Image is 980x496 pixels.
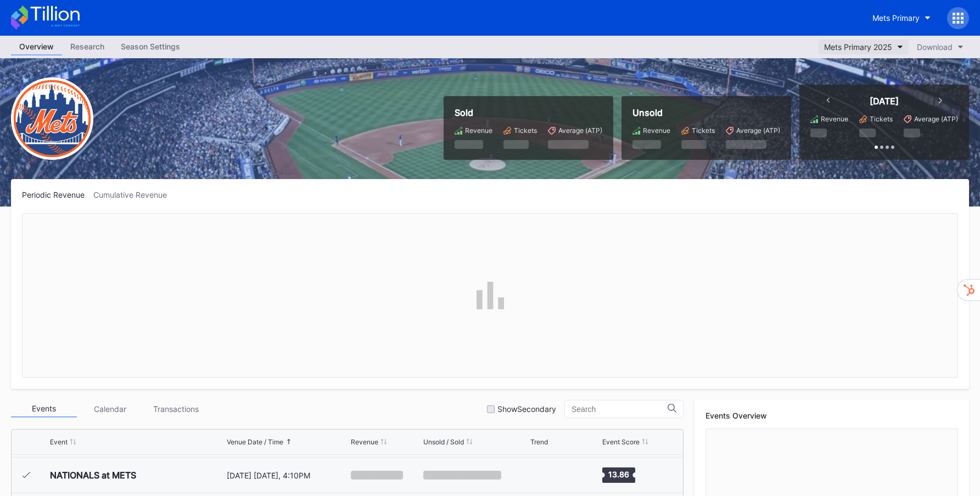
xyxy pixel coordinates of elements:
div: Research [62,38,113,54]
div: Periodic Revenue [22,190,93,199]
input: Search [572,405,668,414]
div: Trend [530,438,548,446]
img: New-York-Mets-Transparent.png [11,77,93,160]
div: [DATE] [870,96,899,107]
div: Revenue [643,126,670,135]
div: Average (ATP) [736,126,780,135]
div: Mets Primary 2025 [824,42,892,52]
svg: Chart title [530,461,563,489]
div: Events Overview [705,411,958,420]
div: Transactions [143,400,209,417]
div: Cumulative Revenue [93,190,176,199]
div: Revenue [821,115,848,123]
div: Event [50,438,68,446]
button: Mets Primary 2025 [819,40,909,54]
div: Events [11,400,77,417]
div: Calendar [77,400,143,417]
div: Average (ATP) [914,115,958,123]
div: NATIONALS at METS [50,470,136,481]
div: Mets Primary [872,13,920,23]
div: Tickets [514,126,537,135]
div: Show Secondary [497,404,556,414]
a: Overview [11,38,62,55]
div: Unsold [632,107,780,118]
div: Revenue [351,438,378,446]
button: Download [911,40,969,54]
button: Mets Primary [864,8,939,28]
div: Event Score [602,438,640,446]
div: Tickets [692,126,715,135]
a: Season Settings [113,38,188,55]
div: Unsold / Sold [423,438,464,446]
div: Download [917,42,953,52]
div: Average (ATP) [558,126,602,135]
div: Sold [455,107,602,118]
text: 13.86 [608,470,629,479]
div: Venue Date / Time [227,438,283,446]
a: Research [62,38,113,55]
div: Tickets [870,115,893,123]
div: [DATE] [DATE], 4:10PM [227,471,349,480]
div: Season Settings [113,38,188,54]
div: Revenue [465,126,492,135]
